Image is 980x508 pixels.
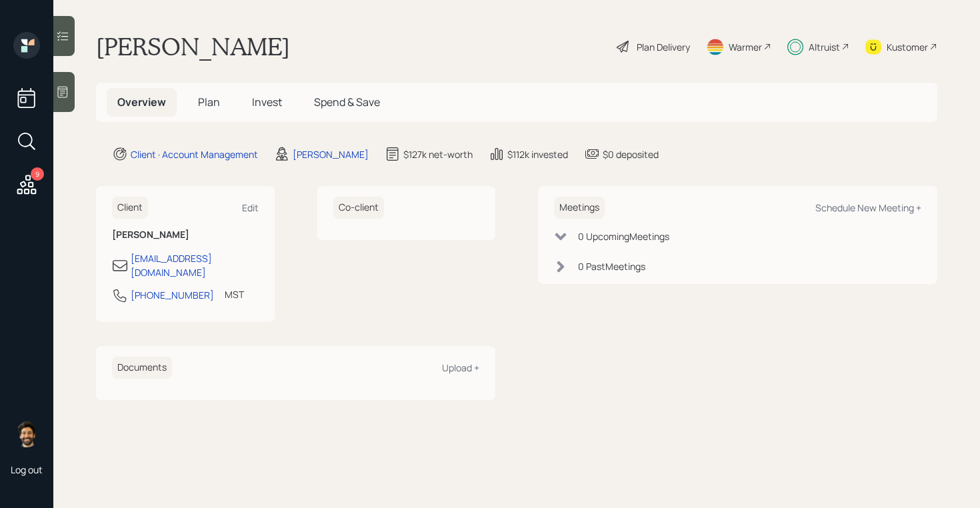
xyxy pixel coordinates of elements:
[809,40,840,54] div: Altruist
[198,95,220,109] span: Plan
[13,421,40,447] img: eric-schwartz-headshot.png
[603,147,659,161] div: $0 deposited
[729,40,762,54] div: Warmer
[442,361,479,374] div: Upload +
[225,287,244,301] div: MST
[554,197,605,219] h6: Meetings
[578,229,669,243] div: 0 Upcoming Meeting s
[314,95,380,109] span: Spend & Save
[242,201,259,214] div: Edit
[11,463,43,476] div: Log out
[131,288,214,302] div: [PHONE_NUMBER]
[637,40,690,54] div: Plan Delivery
[578,259,645,273] div: 0 Past Meeting s
[293,147,369,161] div: [PERSON_NAME]
[333,197,384,219] h6: Co-client
[112,229,259,241] h6: [PERSON_NAME]
[96,32,290,61] h1: [PERSON_NAME]
[131,251,259,279] div: [EMAIL_ADDRESS][DOMAIN_NAME]
[887,40,928,54] div: Kustomer
[252,95,282,109] span: Invest
[112,357,172,379] h6: Documents
[117,95,166,109] span: Overview
[815,201,921,214] div: Schedule New Meeting +
[131,147,258,161] div: Client · Account Management
[403,147,473,161] div: $127k net-worth
[507,147,568,161] div: $112k invested
[112,197,148,219] h6: Client
[31,167,44,181] div: 9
